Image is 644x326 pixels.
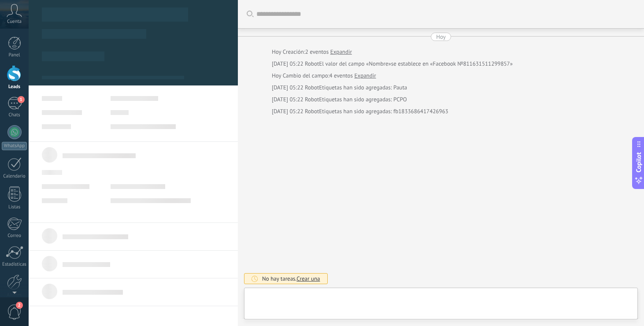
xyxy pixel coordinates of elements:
[2,84,27,90] div: Leads
[272,48,352,56] div: Creación:
[18,96,25,103] span: 1
[305,84,319,91] span: Robot
[319,107,448,116] span: Etiquetas han sido agregadas: fb1833686417426963
[305,60,319,67] span: Robot
[354,71,376,80] a: Expandir
[2,174,27,179] div: Calendario
[16,302,23,309] span: 2
[272,48,283,56] div: Hoy
[330,48,352,56] a: Expandir
[319,95,407,104] span: Etiquetas han sido agregadas: PCPO
[2,52,27,58] div: Panel
[319,59,391,68] span: El valor del campo «Nombre»
[272,71,376,80] div: Cambio del campo:
[634,152,643,173] span: Copilot
[7,19,22,25] span: Cuenta
[262,275,320,282] div: No hay tareas.
[272,59,305,68] div: [DATE] 05:22
[436,33,446,41] div: Hoy
[2,233,27,239] div: Correo
[305,107,319,115] span: Robot
[391,59,513,68] span: se establece en «Facebook №811631511299857»
[2,112,27,118] div: Chats
[272,95,305,104] div: [DATE] 05:22
[2,262,27,267] div: Estadísticas
[319,83,407,92] span: Etiquetas han sido agregadas: Pauta
[305,96,319,103] span: Robot
[2,204,27,210] div: Listas
[272,107,305,116] div: [DATE] 05:22
[329,71,353,80] span: 4 eventos
[305,48,329,56] span: 2 eventos
[272,71,283,80] div: Hoy
[2,142,27,150] div: WhatsApp
[272,83,305,92] div: [DATE] 05:22
[296,275,320,282] span: Crear una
